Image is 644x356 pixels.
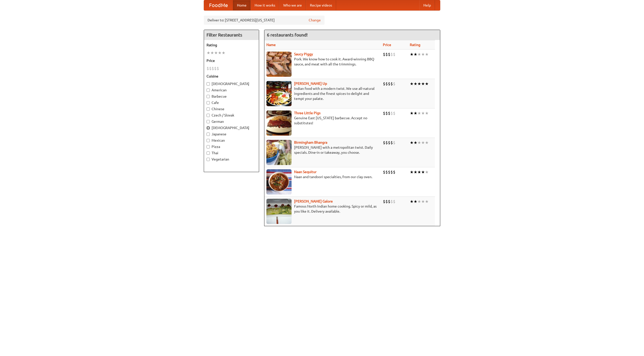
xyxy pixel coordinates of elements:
[417,110,421,116] li: ★
[414,52,417,57] li: ★
[390,110,393,116] li: $
[410,110,414,116] li: ★
[207,126,210,130] input: [DEMOGRAPHIC_DATA]
[393,199,395,204] li: $
[383,43,391,47] a: Price
[214,50,218,56] li: ★
[294,82,327,86] a: [PERSON_NAME] Up
[385,199,388,204] li: $
[410,81,414,87] li: ★
[207,58,256,63] h5: Price
[294,140,327,144] a: Birmingham Bhangra
[222,50,225,56] li: ★
[383,140,385,145] li: $
[218,50,222,56] li: ★
[414,169,417,175] li: ★
[388,140,390,145] li: $
[207,139,210,142] input: Mexican
[410,43,420,47] a: Rating
[207,158,210,161] input: Vegetarian
[233,0,251,10] a: Home
[204,16,325,25] div: Deliver to: [STREET_ADDRESS][US_STATE]
[410,169,414,175] li: ★
[385,169,388,175] li: $
[266,115,379,126] p: Genuine East [US_STATE] barbecue. Accept no substitutes!
[207,95,210,98] input: Barbecue
[207,144,256,149] label: Pizza
[207,120,210,123] input: German
[266,174,379,179] p: Naan and tandoori specialties, from our clay oven.
[417,169,421,175] li: ★
[417,81,421,87] li: ★
[209,66,212,71] li: $
[204,0,233,10] a: FoodMe
[383,81,385,87] li: $
[207,119,256,124] label: German
[393,169,395,175] li: $
[266,52,292,77] img: saucy.jpg
[388,81,390,87] li: $
[388,199,390,204] li: $
[266,199,292,224] img: currygalore.jpg
[266,86,379,101] p: Indian food with a modern twist. We use all-natural ingredients and the finest spices to delight ...
[279,0,306,10] a: Who we are
[306,0,336,10] a: Recipe videos
[417,140,421,145] li: ★
[294,170,316,174] a: Naan Sequitur
[385,110,388,116] li: $
[390,140,393,145] li: $
[425,199,429,204] li: ★
[214,66,217,71] li: $
[207,114,210,117] input: Czech / Slovak
[212,66,214,71] li: $
[414,81,417,87] li: ★
[390,52,393,57] li: $
[207,74,256,79] h5: Cuisine
[425,110,429,116] li: ★
[207,107,210,111] input: Chinese
[207,50,210,56] li: ★
[410,52,414,57] li: ★
[266,169,292,194] img: naansequitur.jpg
[393,140,395,145] li: $
[207,133,210,136] input: Japanese
[417,52,421,57] li: ★
[390,169,393,175] li: $
[414,110,417,116] li: ★
[266,81,292,106] img: curryup.jpg
[425,81,429,87] li: ★
[425,169,429,175] li: ★
[425,52,429,57] li: ★
[251,0,279,10] a: How it works
[425,140,429,145] li: ★
[393,52,395,57] li: $
[207,145,210,148] input: Pizza
[207,43,256,48] h5: Rating
[266,43,276,47] a: Name
[421,140,425,145] li: ★
[393,110,395,116] li: $
[207,94,256,99] label: Barbecue
[383,169,385,175] li: $
[207,151,210,155] input: Thai
[207,125,256,130] label: [DEMOGRAPHIC_DATA]
[207,82,210,86] input: [DEMOGRAPHIC_DATA]
[421,110,425,116] li: ★
[294,111,320,115] a: Three Little Pigs
[393,81,395,87] li: $
[421,169,425,175] li: ★
[217,66,219,71] li: $
[294,199,333,203] a: [PERSON_NAME] Galore
[207,138,256,143] label: Mexican
[388,52,390,57] li: $
[266,110,292,136] img: littlepigs.jpg
[207,81,256,86] label: [DEMOGRAPHIC_DATA]
[266,204,379,214] p: Famous North Indian home cooking. Spicy or mild, as you like it. Delivery available.
[207,88,256,93] label: American
[294,52,313,56] a: Saucy Piggy
[421,199,425,204] li: ★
